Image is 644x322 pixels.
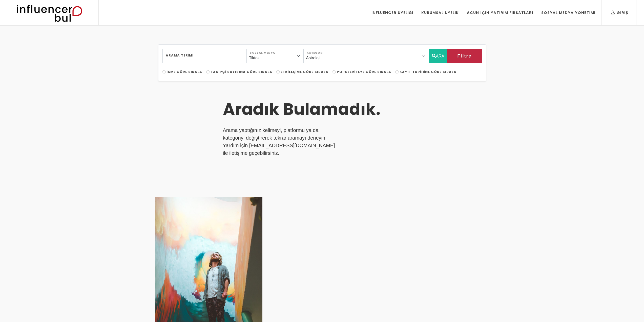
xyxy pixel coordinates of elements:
[167,69,202,74] span: İsme Göre Sırala
[457,52,471,60] span: Filtre
[337,69,391,74] span: Populeriteye Göre Sırala
[541,10,595,15] div: Sosyal Medya Yönetimi
[421,10,459,15] div: Kurumsal Üyelik
[162,49,247,63] input: Search..
[281,69,328,74] span: Etkileşime Göre Sırala
[611,10,628,15] div: Giriş
[206,70,210,73] input: Takipçi Sayısına Göre Sırala
[429,49,447,63] button: ARA
[447,49,482,63] button: Filtre
[211,69,272,74] span: Takipçi Sayısına Göre Sırala
[333,70,336,73] input: Populeriteye Göre Sırala
[371,10,413,15] div: Influencer Üyeliği
[400,69,456,74] span: Kayıt Tarihine Göre Sırala
[223,100,414,119] h3: Aradık Bulamadık.
[162,70,166,73] input: İsme Göre Sırala
[395,70,399,73] input: Kayıt Tarihine Göre Sırala
[467,10,533,15] div: Acun İçin Yatırım Fırsatları
[223,126,338,157] p: Arama yaptığınız kelimeyi, platformu ya da kategoriyi değiştirerek tekrar aramayı deneyin. Yardım...
[276,70,280,73] input: Etkileşime Göre Sırala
